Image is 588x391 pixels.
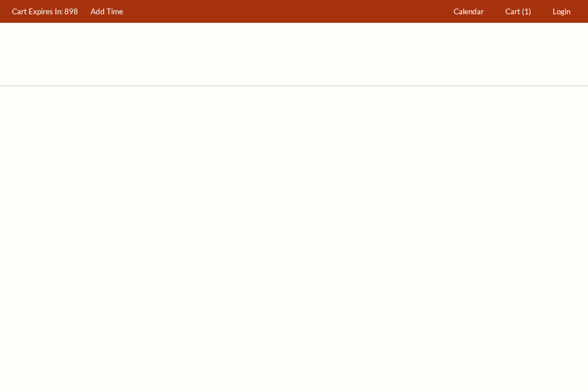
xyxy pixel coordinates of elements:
span: Login [553,7,570,16]
span: Cart [505,7,520,16]
span: 898 [64,7,78,16]
span: (1) [522,7,531,16]
a: Calendar [448,1,489,23]
span: Cart Expires In: [12,7,63,16]
span: Calendar [454,7,484,16]
a: Cart (1) [500,1,537,23]
a: Login [548,1,576,23]
a: Add Time [85,1,129,23]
